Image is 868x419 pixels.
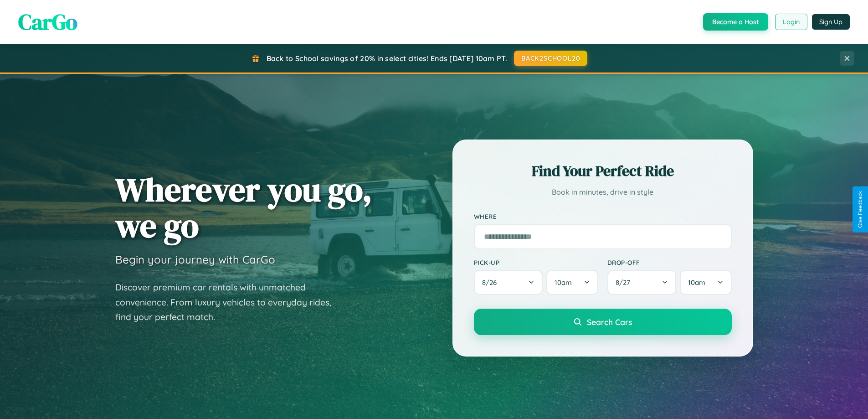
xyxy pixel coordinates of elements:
h2: Find Your Perfect Ride [474,161,732,181]
label: Where [474,212,732,220]
button: 8/26 [474,270,543,295]
div: Give Feedback [857,191,863,228]
span: CarGo [18,7,77,37]
span: 10am [555,278,572,287]
p: Discover premium car rentals with unmatched convenience. From luxury vehicles to everyday rides, ... [115,280,343,325]
span: 8 / 26 [482,278,501,287]
h3: Begin your journey with CarGo [115,253,275,266]
button: BACK2SCHOOL20 [514,51,587,66]
button: 10am [680,270,731,295]
span: 8 / 27 [616,278,635,287]
h1: Wherever you go, we go [115,171,372,243]
button: Login [775,14,807,30]
label: Pick-up [474,259,598,266]
span: Back to School savings of 20% in select cities! Ends [DATE] 10am PT. [267,54,507,63]
button: Become a Host [703,13,768,31]
span: 10am [688,278,705,287]
button: Search Cars [474,309,732,335]
p: Book in minutes, drive in style [474,186,732,199]
button: 8/27 [607,270,677,295]
span: Search Cars [587,317,632,327]
button: 10am [546,270,598,295]
label: Drop-off [607,259,732,266]
button: Sign Up [812,14,850,30]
